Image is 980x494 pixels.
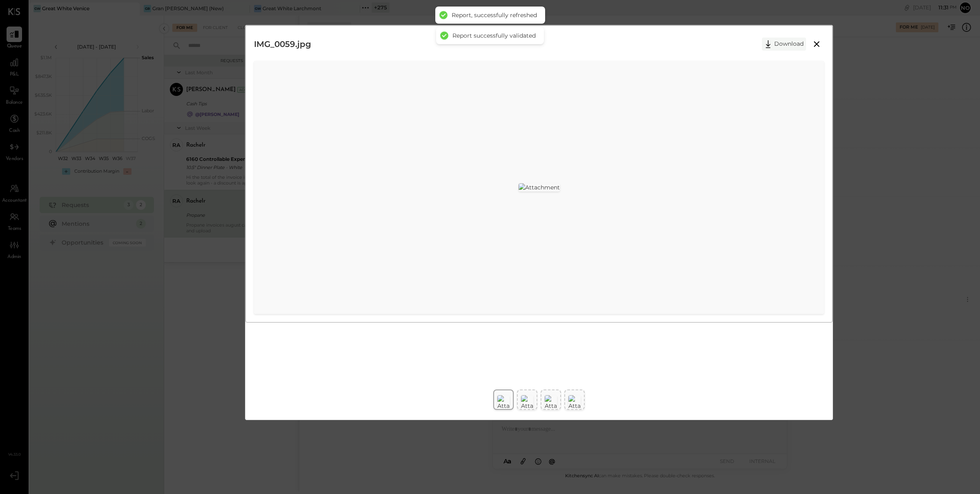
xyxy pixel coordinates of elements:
img: Attachment [545,395,557,410]
img: Attachment [521,395,533,410]
img: Attachment [497,395,510,410]
button: Download [762,38,806,51]
h2: IMG_0059.jpg [254,34,311,54]
img: Attachment [568,395,581,410]
div: Report successfully validated [452,32,536,39]
img: Attachment [519,183,560,191]
div: Report, successfully refreshed [452,11,537,19]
